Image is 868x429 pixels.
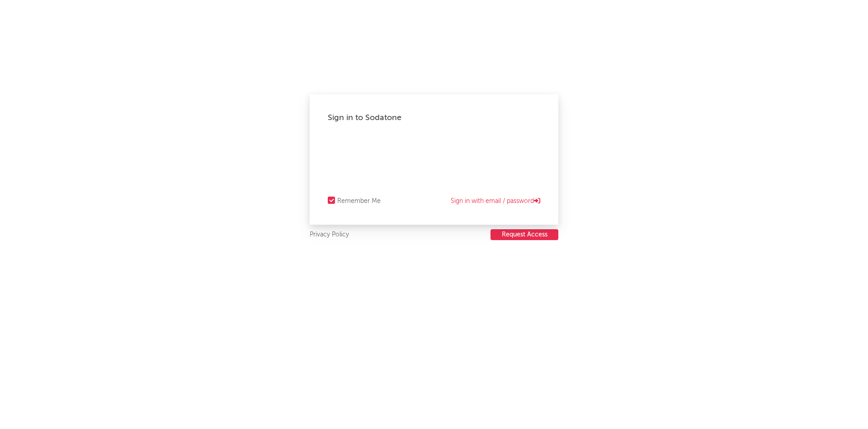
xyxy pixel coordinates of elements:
[328,112,540,123] div: Sign in to Sodatone
[451,196,540,207] a: Sign in with email / password
[337,196,381,207] div: Remember Me
[310,229,349,241] a: Privacy Policy
[491,229,558,240] button: Request Access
